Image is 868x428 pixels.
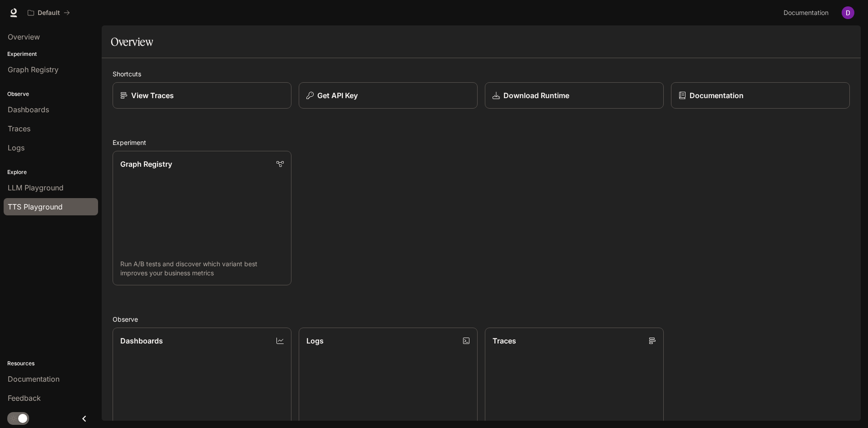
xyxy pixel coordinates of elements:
[485,82,664,109] a: Download Runtime
[784,7,829,19] span: Documentation
[113,151,291,285] a: Graph RegistryRun A/B tests and discover which variant best improves your business metrics
[113,82,291,109] a: View Traces
[306,335,324,346] p: Logs
[839,4,857,22] button: User avatar
[113,138,850,147] h2: Experiment
[120,335,163,346] p: Dashboards
[111,33,153,51] h1: Overview
[24,4,74,22] button: All workspaces
[493,335,516,346] p: Traces
[690,90,744,101] p: Documentation
[38,9,60,17] p: Default
[780,4,835,22] a: Documentation
[120,159,172,169] p: Graph Registry
[317,90,358,101] p: Get API Key
[113,69,850,79] h2: Shortcuts
[131,90,174,101] p: View Traces
[503,90,569,101] p: Download Runtime
[113,314,850,324] h2: Observe
[842,6,854,19] img: User avatar
[299,82,478,109] button: Get API Key
[120,259,284,278] p: Run A/B tests and discover which variant best improves your business metrics
[671,82,850,109] a: Documentation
